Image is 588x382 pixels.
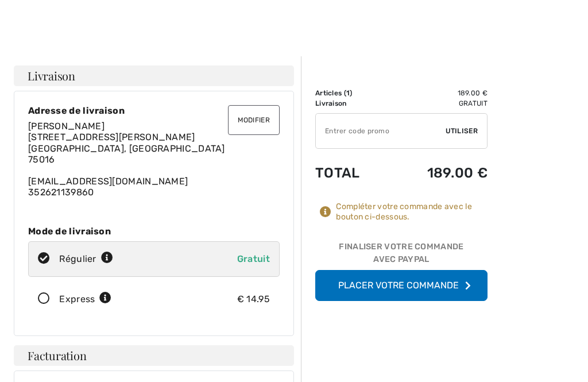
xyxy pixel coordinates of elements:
[315,241,488,270] div: Finaliser votre commande avec PayPal
[28,226,280,237] div: Mode de livraison
[446,126,478,136] span: Utiliser
[237,292,270,306] div: € 14.95
[388,88,488,98] td: 189.00 €
[315,88,388,98] td: Articles ( )
[228,105,280,135] button: Modifier
[59,252,113,266] div: Régulier
[315,270,488,301] button: Placer votre commande
[59,292,111,306] div: Express
[28,121,280,198] div: [EMAIL_ADDRESS][DOMAIN_NAME]
[28,70,75,82] span: Livraison
[388,98,488,109] td: Gratuit
[28,105,280,116] div: Adresse de livraison
[388,153,488,192] td: 189.00 €
[28,350,87,361] span: Facturation
[237,253,270,264] span: Gratuit
[28,121,105,132] span: [PERSON_NAME]
[316,114,446,148] input: Code promo
[28,132,225,164] span: [STREET_ADDRESS][PERSON_NAME] [GEOGRAPHIC_DATA], [GEOGRAPHIC_DATA] 75016
[28,187,94,198] a: 352621139860
[315,98,388,109] td: Livraison
[315,153,388,192] td: Total
[336,202,488,222] div: Compléter votre commande avec le bouton ci-dessous.
[346,89,350,97] span: 1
